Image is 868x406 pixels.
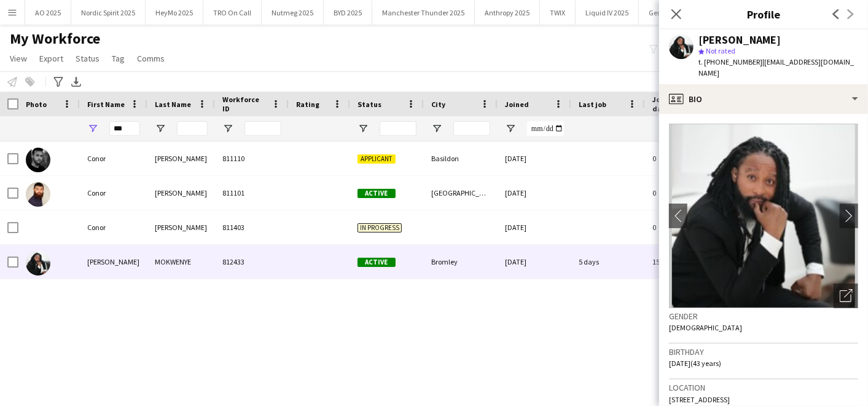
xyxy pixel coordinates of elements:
div: [DATE] [498,210,571,244]
div: Conor [80,210,147,244]
button: Nutmeg 2025 [262,1,324,25]
button: Open Filter Menu [358,123,369,134]
div: 811101 [215,176,289,210]
a: View [5,50,32,66]
span: First Name [87,100,125,109]
button: Genesis 2025 [639,1,700,25]
div: 811403 [215,210,289,244]
span: Rating [296,100,319,109]
button: AO 2025 [25,1,71,25]
img: ONOCHIE FRANKLYN MOKWENYE [26,251,50,276]
button: Open Filter Menu [505,123,516,134]
span: Jobs (last 90 days) [652,95,703,113]
div: MOKWENYE [147,245,215,279]
span: Last Name [155,100,191,109]
span: t. [PHONE_NUMBER] [698,57,762,66]
button: Open Filter Menu [155,123,166,134]
button: Open Filter Menu [87,123,98,134]
h3: Birthday [669,346,858,357]
a: Tag [107,50,130,66]
input: Status Filter Input [380,121,416,136]
h3: Profile [659,6,868,22]
div: Bromley [424,245,498,279]
input: Joined Filter Input [527,121,564,136]
div: 5 days [571,245,645,279]
input: First Name Filter Input [109,121,140,136]
div: Open photos pop-in [834,284,858,308]
div: [PERSON_NAME] [147,141,215,175]
span: [STREET_ADDRESS] [669,395,730,404]
h3: Location [669,382,858,393]
button: Open Filter Menu [431,123,442,134]
div: [DATE] [498,141,571,175]
div: [PERSON_NAME] [698,34,781,46]
h3: Gender [669,311,858,322]
div: 812433 [215,245,289,279]
app-action-btn: Advanced filters [51,74,66,89]
button: Manchester Thunder 2025 [372,1,475,25]
span: Comms [137,53,165,64]
a: Status [71,50,104,66]
button: Liquid IV 2025 [576,1,639,25]
button: Anthropy 2025 [475,1,540,25]
app-action-btn: Export XLSX [69,74,84,89]
div: 0 [645,141,725,175]
span: Active [358,189,396,198]
div: 0 [645,176,725,210]
span: City [431,100,445,109]
span: Status [76,53,100,64]
button: HeyMo 2025 [146,1,203,25]
div: [DATE] [498,245,571,279]
img: Conor Devlin [26,148,50,172]
span: Not rated [706,46,735,55]
div: Conor [80,176,147,210]
span: Active [358,258,396,267]
span: Applicant [358,154,396,164]
div: [PERSON_NAME] [147,210,215,244]
span: Workforce ID [222,95,267,113]
span: My Workforce [10,30,100,48]
span: Photo [26,100,47,109]
button: Nordic Spirit 2025 [71,1,146,25]
div: Basildon [424,141,498,175]
span: Joined [505,100,529,109]
a: Export [34,50,68,66]
span: Last job [579,100,606,109]
div: [PERSON_NAME] [147,176,215,210]
span: Status [358,100,381,109]
img: Conor Duffy [26,182,50,207]
span: | [EMAIL_ADDRESS][DOMAIN_NAME] [698,57,854,78]
button: TWIX [540,1,576,25]
div: [GEOGRAPHIC_DATA] [424,176,498,210]
input: Workforce ID Filter Input [244,121,281,136]
span: [DEMOGRAPHIC_DATA] [669,323,742,332]
button: BYD 2025 [324,1,372,25]
div: 0 [645,210,725,244]
img: Crew avatar or photo [669,124,858,308]
span: View [10,53,27,64]
div: Bio [659,84,868,114]
button: Open Filter Menu [222,123,233,134]
div: 811110 [215,141,289,175]
input: Last Name Filter Input [177,121,208,136]
a: Comms [132,50,170,66]
div: 15 [645,245,725,279]
div: Conor [80,141,147,175]
span: Tag [112,53,125,64]
span: In progress [358,223,402,233]
span: Export [39,53,63,64]
button: TRO On Call [203,1,262,25]
div: [DATE] [498,176,571,210]
span: [DATE] (43 years) [669,359,721,368]
input: City Filter Input [453,121,490,136]
div: [PERSON_NAME] [80,245,147,279]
